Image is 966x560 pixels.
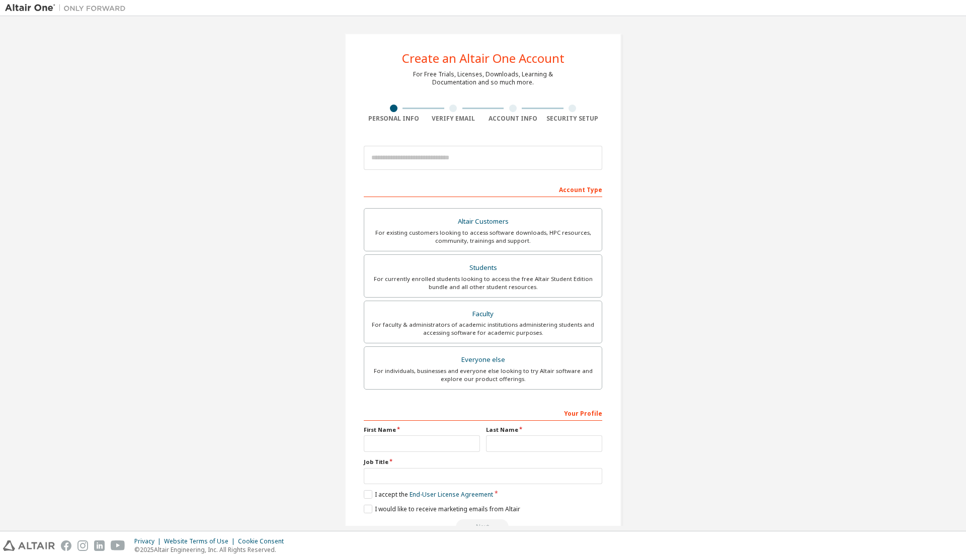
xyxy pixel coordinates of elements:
[486,426,602,434] label: Last Name
[364,458,602,466] label: Job Title
[543,115,603,123] div: Security Setup
[370,275,596,291] div: For currently enrolled students looking to access the free Altair Student Edition bundle and all ...
[94,540,105,551] img: linkedin.svg
[410,490,493,499] a: End-User License Agreement
[424,115,484,123] div: Verify Email
[61,540,71,551] img: facebook.svg
[364,115,424,123] div: Personal Info
[364,181,602,197] div: Account Type
[134,545,290,554] p: © 2025 Altair Engineering, Inc. All Rights Reserved.
[370,261,596,275] div: Students
[370,215,596,229] div: Altair Customers
[370,353,596,367] div: Everyone else
[370,229,596,245] div: For existing customers looking to access software downloads, HPC resources, community, trainings ...
[370,321,596,337] div: For faculty & administrators of academic institutions administering students and accessing softwa...
[370,367,596,383] div: For individuals, businesses and everyone else looking to try Altair software and explore our prod...
[3,540,55,551] img: altair_logo.svg
[413,70,553,86] div: For Free Trials, Licenses, Downloads, Learning & Documentation and so much more.
[5,3,131,13] img: Altair One
[77,540,88,551] img: instagram.svg
[238,537,290,545] div: Cookie Consent
[483,115,543,123] div: Account Info
[364,490,493,499] label: I accept the
[402,52,565,64] div: Create an Altair One Account
[134,537,164,545] div: Privacy
[364,505,520,513] label: I would like to receive marketing emails from Altair
[364,405,602,421] div: Your Profile
[364,426,480,434] label: First Name
[111,540,125,551] img: youtube.svg
[364,519,602,534] div: Read and acccept EULA to continue
[164,537,238,545] div: Website Terms of Use
[370,307,596,321] div: Faculty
